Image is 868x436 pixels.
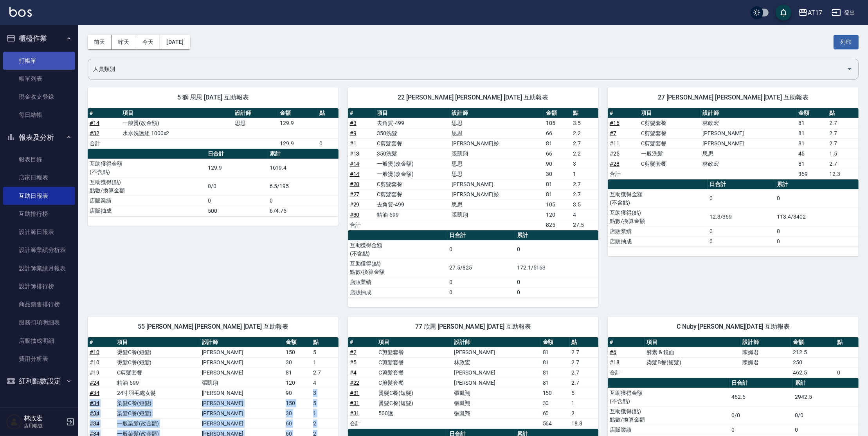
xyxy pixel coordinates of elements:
td: 0/0 [729,406,793,425]
td: 一般洗髮 [639,148,701,159]
td: [PERSON_NAME] [452,347,541,357]
td: [PERSON_NAME] [200,347,284,357]
td: 水水洗護組 1000x2 [121,128,233,138]
a: #14 [350,161,360,167]
a: 店販抽成明細 [3,332,75,350]
a: #11 [610,140,619,147]
td: 2.7 [827,128,859,138]
td: 陳姵君 [740,357,791,367]
td: 3 [311,388,339,398]
td: 350洗髮 [375,148,450,159]
th: 設計師 [740,337,791,347]
th: 金額 [791,337,836,347]
td: 27.5/825 [447,259,515,277]
a: #5 [350,359,357,365]
th: # [88,337,115,347]
a: #20 [350,181,360,187]
td: 6.5/195 [268,177,339,195]
td: 500 [206,206,267,216]
a: #34 [90,410,99,416]
td: 0 [835,367,859,378]
td: 81 [796,138,828,148]
th: 金額 [544,108,571,118]
th: 累計 [515,230,598,241]
td: [PERSON_NAME] [200,408,284,418]
td: 互助獲得金額 (不含點) [88,159,206,177]
span: 22 [PERSON_NAME] [PERSON_NAME] [DATE] 互助報表 [357,94,589,101]
td: 2.7 [571,138,599,148]
td: 去角質-499 [375,199,450,210]
td: 酵素 & 鏡面 [645,347,740,357]
td: 212.5 [791,347,836,357]
td: 2.7 [570,367,599,378]
td: 店販業績 [608,226,708,236]
td: [PERSON_NAME] [200,388,284,398]
td: 30 [544,169,571,179]
td: 0 [318,138,339,148]
td: 24寸羽毛處女髮 [115,388,200,398]
table: a dense table [348,230,599,298]
a: #14 [350,171,360,177]
td: 150 [284,398,311,408]
td: 2.7 [571,179,599,189]
td: 一般燙(改金額) [375,159,450,169]
td: 0/0 [793,406,859,425]
a: #34 [90,390,99,396]
td: 5 [311,347,339,357]
th: 日合計 [708,179,775,190]
td: 150 [541,388,570,398]
td: 1 [311,357,339,367]
table: a dense table [608,179,859,247]
table: a dense table [608,108,859,179]
input: 人員名稱 [91,62,843,76]
a: #24 [90,380,99,386]
td: 合計 [608,169,639,179]
td: 90 [544,159,571,169]
td: C剪髮套餐 [115,367,200,378]
a: #22 [350,380,360,386]
td: 染髮C餐(短髮) [115,398,200,408]
td: 81 [544,189,571,199]
th: 項目 [115,337,200,347]
a: #31 [350,400,360,406]
td: 250 [791,357,836,367]
td: 1 [570,398,599,408]
td: [PERSON_NAME] [200,367,284,378]
th: 設計師 [701,108,796,118]
th: 金額 [541,337,570,347]
td: 2.7 [570,357,599,367]
td: C剪髮套餐 [377,367,452,378]
th: 日合計 [729,378,793,388]
td: 2.7 [311,367,339,378]
td: C剪髮套餐 [375,189,450,199]
td: 172.1/5163 [515,259,598,277]
td: 350洗髮 [375,128,450,138]
a: #13 [350,150,360,157]
td: 0 [268,195,339,206]
th: 點 [827,108,859,118]
th: 項目 [645,337,740,347]
a: #10 [90,349,99,355]
td: 81 [541,357,570,367]
td: 燙髮C餐(短髮) [377,398,452,408]
table: a dense table [608,337,859,378]
a: 報表目錄 [3,150,75,168]
a: #16 [610,120,619,126]
td: 思思 [450,128,544,138]
td: [PERSON_NAME] [200,357,284,367]
td: 互助獲得(點) 點數/換算金額 [608,406,729,425]
th: # [88,108,121,118]
td: 互助獲得金額 (不含點) [608,388,729,406]
td: 0 [708,226,775,236]
a: 現金收支登錄 [3,88,75,106]
td: 燙髮C餐(短髮) [377,388,452,398]
img: Logo [9,7,32,17]
th: # [608,337,645,347]
td: 林政宏 [452,357,541,367]
td: 精油-599 [115,378,200,388]
th: # [608,108,639,118]
td: 店販抽成 [608,236,708,246]
a: 打帳單 [3,52,75,70]
th: 點 [835,337,859,347]
td: 3 [571,159,599,169]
